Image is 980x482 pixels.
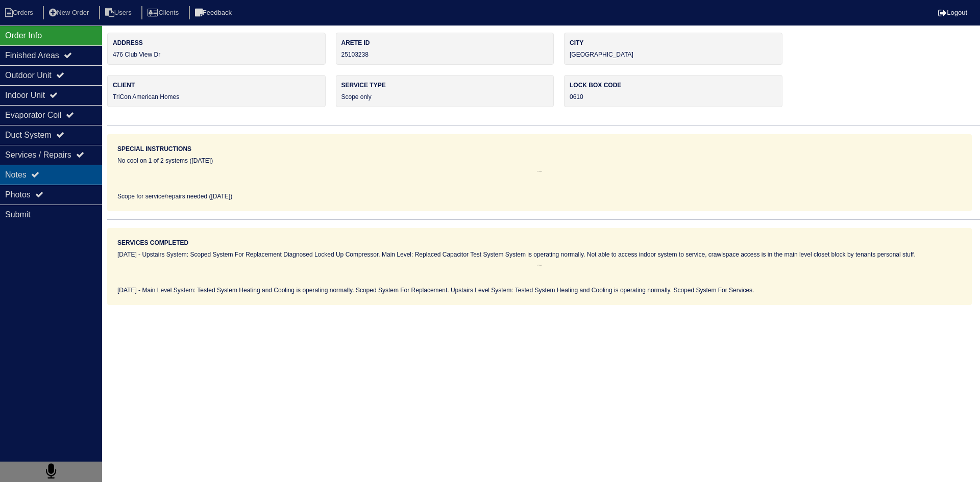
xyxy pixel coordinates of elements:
label: Services Completed [117,238,188,247]
li: Feedback [189,6,240,20]
div: TriCon American Homes [107,75,326,107]
a: Logout [938,9,967,16]
div: Scope for service/repairs needed ([DATE]) [117,192,962,201]
div: 0610 [564,75,782,107]
label: Service Type [341,81,549,90]
div: 25103238 [336,33,554,65]
div: 476 Club View Dr [107,33,326,65]
label: Client [113,81,320,90]
a: Clients [141,9,187,16]
div: Scope only [336,75,554,107]
div: [DATE] - Upstairs System: Scoped System For Replacement Diagnosed Locked Up Compressor. Main Leve... [117,250,962,259]
label: Special Instructions [117,144,191,154]
label: Lock box code [570,81,777,90]
div: [DATE] - Main Level System: Tested System Heating and Cooling is operating normally. Scoped Syste... [117,286,962,295]
div: [GEOGRAPHIC_DATA] [564,33,782,65]
label: Arete ID [341,38,549,47]
li: New Order [43,6,97,20]
a: Users [99,9,140,16]
a: New Order [43,9,97,16]
div: No cool on 1 of 2 systems ([DATE]) [117,156,962,165]
label: Address [113,38,320,47]
label: City [570,38,777,47]
li: Users [99,6,140,20]
li: Clients [141,6,187,20]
